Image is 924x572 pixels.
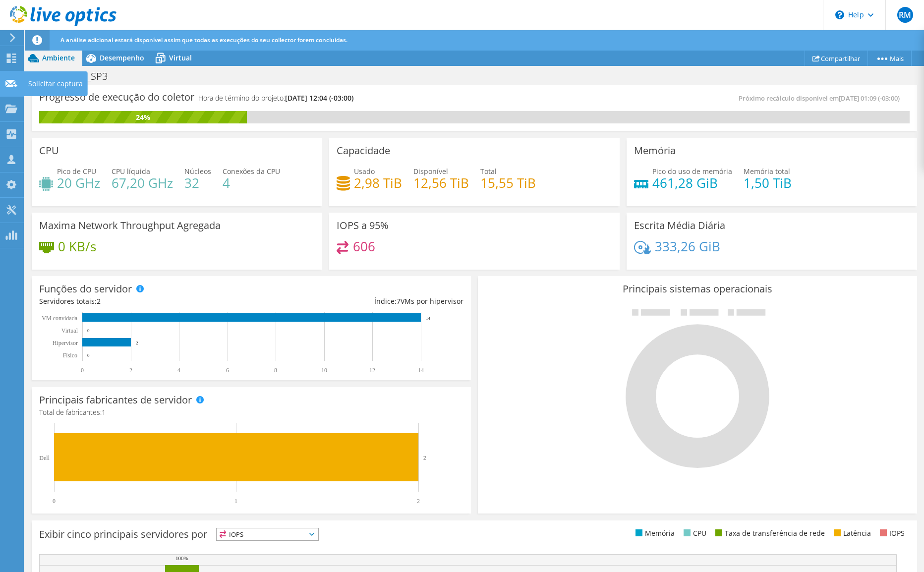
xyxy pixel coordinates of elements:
[198,93,353,104] h4: Hora de término do projeto:
[61,327,78,334] text: Virtual
[805,51,868,66] a: Compartilhar
[42,315,77,322] text: VM convidada
[274,367,277,374] text: 8
[57,177,100,188] h4: 20 GHz
[39,220,221,231] h3: Maxima Network Throughput Agregada
[32,71,123,82] h1: HPVDRSNK_SP3
[251,296,463,307] div: Índice: VMs por hipervisor
[633,528,675,539] li: Memória
[634,220,725,231] h3: Escrita Média Diária
[102,407,106,417] span: 1
[184,177,211,188] h4: 32
[744,167,790,176] span: Memória total
[23,71,88,96] div: Solicitar captura
[112,167,150,176] span: CPU líquida
[867,51,912,66] a: Mais
[413,167,448,176] span: Disponível
[739,94,905,103] span: Próximo recálculo disponível em
[426,316,431,321] text: 14
[39,455,50,461] text: Dell
[42,53,75,62] span: Ambiente
[39,145,59,156] h3: CPU
[60,36,347,44] span: A análise adicional estará disponível assim que todas as execuções do seu collector forem concluí...
[169,53,192,62] span: Virtual
[129,367,132,374] text: 2
[423,455,426,460] text: 2
[184,167,211,176] span: Núcleos
[831,528,871,539] li: Latência
[234,498,237,505] text: 1
[285,93,353,103] span: [DATE] 12:04 (-03:00)
[397,296,401,306] span: 7
[81,367,84,374] text: 0
[112,177,173,188] h4: 67,20 GHz
[87,353,90,358] text: 0
[217,528,318,540] span: IOPS
[53,498,56,505] text: 0
[485,284,910,294] h3: Principais sistemas operacionais
[417,498,420,505] text: 2
[744,177,792,188] h4: 1,50 TiB
[337,145,390,156] h3: Capacidade
[175,555,188,561] text: 100%
[39,112,247,123] div: 24%
[652,167,732,176] span: Pico do uso de memória
[681,528,706,539] li: CPU
[57,167,96,176] span: Pico de CPU
[39,407,463,418] h4: Total de fabricantes:
[835,10,844,19] svg: \n
[223,177,280,188] h4: 4
[39,395,192,405] h3: Principais fabricantes de servidor
[839,94,900,103] span: [DATE] 01:09 (-03:00)
[353,241,375,252] h4: 606
[136,341,138,345] text: 2
[354,177,402,188] h4: 2,98 TiB
[100,53,144,62] span: Desempenho
[63,352,77,359] tspan: Físico
[354,167,375,176] span: Usado
[655,241,720,252] h4: 333,26 GiB
[634,145,676,156] h3: Memória
[321,367,327,374] text: 10
[418,367,424,374] text: 14
[413,177,469,188] h4: 12,56 TiB
[652,177,732,188] h4: 461,28 GiB
[97,296,101,306] span: 2
[897,7,913,23] span: RM
[480,177,536,188] h4: 15,55 TiB
[53,340,78,346] text: Hipervisor
[877,528,905,539] li: IOPS
[87,328,90,333] text: 0
[177,367,180,374] text: 4
[226,367,229,374] text: 6
[223,167,280,176] span: Conexões da CPU
[480,167,497,176] span: Total
[337,220,389,231] h3: IOPS a 95%
[39,296,251,307] div: Servidores totais:
[369,367,375,374] text: 12
[58,241,96,252] h4: 0 KB/s
[39,284,132,294] h3: Funções do servidor
[713,528,825,539] li: Taxa de transferência de rede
